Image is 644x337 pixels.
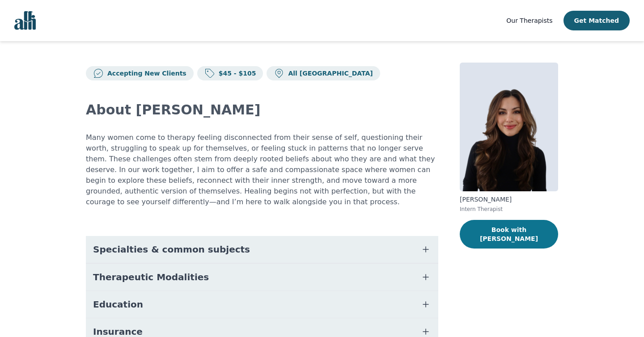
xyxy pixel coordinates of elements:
[506,15,552,26] a: Our Therapists
[284,69,373,78] p: All [GEOGRAPHIC_DATA]
[14,11,36,30] img: alli logo
[86,236,438,263] button: Specialties & common subjects
[93,298,143,311] span: Education
[104,69,186,78] p: Accepting New Clients
[86,102,438,118] h2: About [PERSON_NAME]
[86,132,438,207] p: Many women come to therapy feeling disconnected from their sense of self, questioning their worth...
[93,243,250,256] span: Specialties & common subjects
[460,220,558,249] button: Book with [PERSON_NAME]
[563,11,630,30] button: Get Matched
[460,206,558,213] p: Intern Therapist
[93,271,209,283] span: Therapeutic Modalities
[86,264,438,291] button: Therapeutic Modalities
[460,63,558,191] img: Saba_Salemi
[506,17,552,24] span: Our Therapists
[460,195,558,204] p: [PERSON_NAME]
[215,69,256,78] p: $45 - $105
[86,291,438,318] button: Education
